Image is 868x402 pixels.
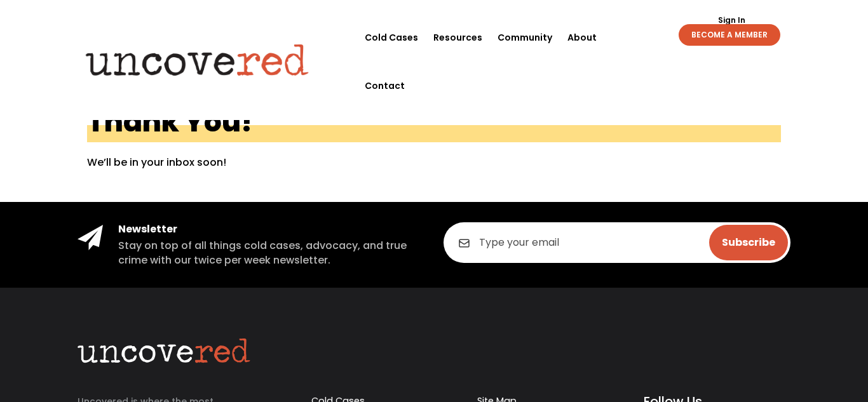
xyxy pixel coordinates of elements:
[87,155,782,170] p: We’ll be in your inbox soon!
[567,13,597,62] a: About
[679,24,780,46] a: BECOME A MEMBER
[365,62,405,110] a: Contact
[75,35,320,84] img: Uncovered logo
[709,225,788,260] input: Subscribe
[365,13,418,62] a: Cold Cases
[711,17,752,24] a: Sign In
[118,222,424,236] h4: Newsletter
[498,13,552,62] a: Community
[87,107,782,142] h1: Thank You!
[433,13,482,62] a: Resources
[444,222,790,263] input: Type your email
[118,239,424,267] h5: Stay on top of all things cold cases, advocacy, and true crime with our twice per week newsletter.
